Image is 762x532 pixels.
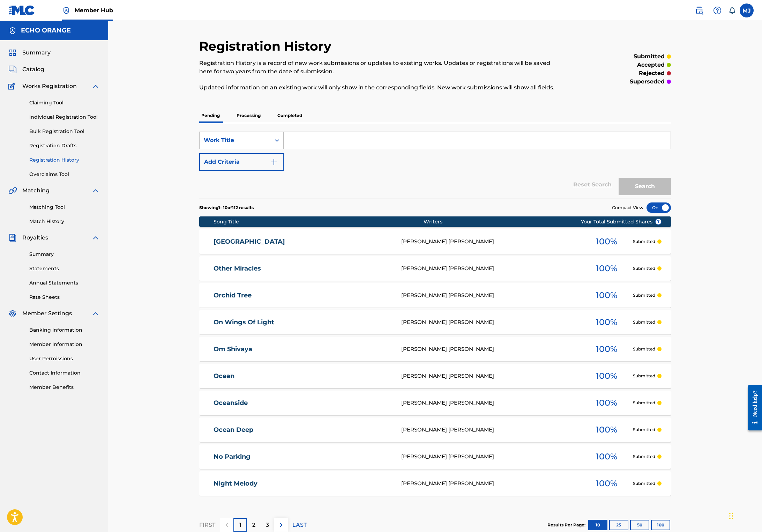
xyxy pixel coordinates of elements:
span: Member Hub [75,6,113,14]
span: 100 % [596,450,617,463]
p: Submitted [633,238,655,245]
a: Oceanside [214,399,392,407]
img: Matching [8,186,17,195]
div: [PERSON_NAME] [PERSON_NAME] [401,480,581,488]
p: submitted [634,52,665,61]
div: [PERSON_NAME] [PERSON_NAME] [401,345,581,353]
p: LAST [292,521,307,529]
span: Catalog [22,65,44,74]
button: 25 [609,520,628,530]
span: Royalties [22,234,48,242]
a: Individual Registration Tool [29,113,100,121]
span: 100 % [596,370,617,382]
a: Member Information [29,341,100,348]
button: 100 [651,520,670,530]
span: Member Settings [22,309,72,318]
span: Works Registration [22,82,77,90]
p: Submitted [633,453,655,460]
a: Ocean [214,372,392,380]
p: 3 [266,521,269,529]
a: Summary [29,251,100,258]
a: Overclaims Tool [29,171,100,178]
p: accepted [637,61,665,69]
p: Submitted [633,373,655,379]
div: Widget de chat [727,498,762,532]
img: search [695,6,703,15]
h2: Registration History [199,38,335,54]
a: Registration Drafts [29,142,100,149]
a: On Wings Of Light [214,318,392,326]
img: Accounts [8,27,17,35]
span: Matching [22,186,50,195]
p: Pending [199,108,222,123]
span: 100 % [596,477,617,490]
button: 50 [630,520,649,530]
p: Submitted [633,319,655,325]
a: Orchid Tree [214,291,392,300]
a: Match History [29,218,100,225]
a: Night Melody [214,480,392,488]
span: Your Total Submitted Shares [581,218,662,226]
img: 9d2ae6d4665cec9f34b9.svg [270,158,278,166]
span: 100 % [596,423,617,436]
img: expand [91,82,100,90]
p: Submitted [633,400,655,406]
img: MLC Logo [8,5,35,15]
img: Works Registration [8,82,17,90]
a: Public Search [692,3,706,17]
div: Notifications [729,7,735,14]
p: Results Per Page: [547,522,587,528]
a: Bulk Registration Tool [29,128,100,135]
a: Banking Information [29,326,100,334]
p: Updated information on an existing work will only show in the corresponding fields. New work subm... [199,83,562,92]
img: Member Settings [8,309,17,318]
div: [PERSON_NAME] [PERSON_NAME] [401,265,581,273]
img: Catalog [8,65,17,74]
a: Registration History [29,156,100,164]
img: Royalties [8,234,17,242]
a: No Parking [214,453,392,461]
img: right [277,521,285,529]
p: Submitted [633,480,655,487]
a: [GEOGRAPHIC_DATA] [214,238,392,246]
span: 100 % [596,289,617,302]
form: Search Form [199,132,671,199]
div: [PERSON_NAME] [PERSON_NAME] [401,426,581,434]
h5: ECHO ORANGE [21,27,71,35]
button: 10 [588,520,607,530]
img: expand [91,186,100,195]
div: [PERSON_NAME] [PERSON_NAME] [401,399,581,407]
a: CatalogCatalog [8,65,44,74]
iframe: Resource Center [742,379,762,437]
a: Statements [29,265,100,272]
div: [PERSON_NAME] [PERSON_NAME] [401,238,581,246]
div: [PERSON_NAME] [PERSON_NAME] [401,318,581,326]
a: Claiming Tool [29,99,100,106]
a: Contact Information [29,369,100,377]
span: 100 % [596,343,617,355]
div: [PERSON_NAME] [PERSON_NAME] [401,372,581,380]
span: ? [656,219,661,224]
img: help [713,6,722,15]
div: User Menu [740,3,754,17]
iframe: Chat Widget [727,498,762,532]
p: FIRST [199,521,215,529]
p: superseded [630,77,665,86]
p: 1 [239,521,241,529]
p: Registration History is a record of new work submissions or updates to existing works. Updates or... [199,59,562,76]
a: User Permissions [29,355,100,362]
a: SummarySummary [8,49,51,57]
p: Submitted [633,427,655,433]
p: rejected [639,69,665,77]
span: 100 % [596,316,617,328]
p: Processing [234,108,263,123]
span: 100 % [596,235,617,248]
div: [PERSON_NAME] [PERSON_NAME] [401,291,581,300]
div: Writers [424,218,603,226]
span: 100 % [596,397,617,409]
a: Annual Statements [29,279,100,287]
img: Summary [8,49,17,57]
button: Add Criteria [199,153,284,171]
